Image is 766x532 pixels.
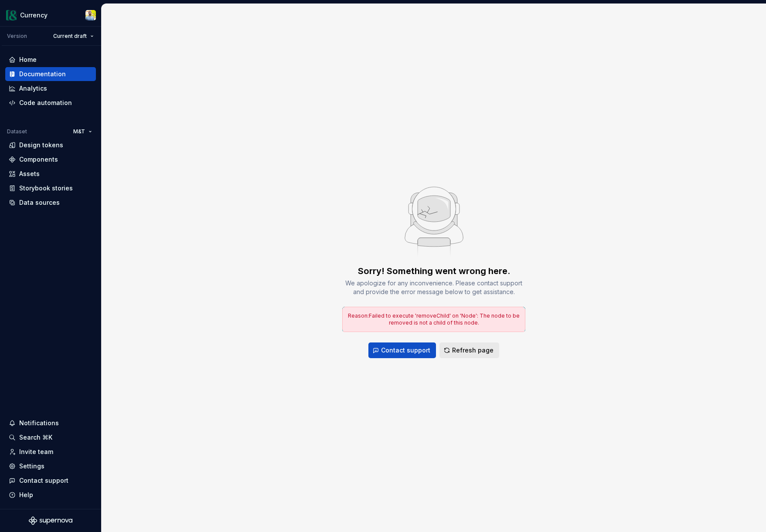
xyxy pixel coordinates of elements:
[49,30,98,42] button: Current draft
[69,125,96,138] button: M&T
[5,138,96,152] a: Design tokens
[19,476,68,485] div: Contact support
[5,96,96,110] a: Code automation
[19,98,72,107] div: Code automation
[5,152,96,166] a: Components
[19,55,37,64] div: Home
[19,198,60,207] div: Data sources
[7,128,27,135] div: Dataset
[348,312,520,326] span: Reason: Failed to execute 'removeChild' on 'Node': The node to be removed is not a child of this ...
[342,279,525,296] div: We apologize for any inconvenience. Please contact support and provide the error message below to...
[19,141,63,149] div: Design tokens
[5,181,96,195] a: Storybook stories
[19,419,59,427] div: Notifications
[73,128,85,135] span: M&T
[5,53,96,67] a: Home
[2,6,99,24] button: CurrencyPatrick
[5,445,96,459] a: Invite team
[20,11,48,20] div: Currency
[5,167,96,181] a: Assets
[19,184,73,193] div: Storybook stories
[19,462,44,471] div: Settings
[5,416,96,430] button: Notifications
[358,265,510,277] div: Sorry! Something went wrong here.
[5,459,96,473] a: Settings
[19,155,58,164] div: Components
[452,346,494,355] span: Refresh page
[439,342,499,358] button: Refresh page
[5,474,96,488] button: Contact support
[19,447,53,456] div: Invite team
[85,10,96,20] img: Patrick
[19,491,33,499] div: Help
[7,33,27,40] div: Version
[381,346,430,355] span: Contact support
[5,488,96,502] button: Help
[19,84,47,93] div: Analytics
[6,10,17,20] img: 77b064d8-59cc-4dbd-8929-60c45737814c.png
[19,70,66,78] div: Documentation
[5,81,96,95] a: Analytics
[368,342,436,358] button: Contact support
[29,516,72,525] svg: Supernova Logo
[19,169,40,178] div: Assets
[53,33,87,40] span: Current draft
[19,433,52,442] div: Search ⌘K
[5,196,96,210] a: Data sources
[5,67,96,81] a: Documentation
[5,430,96,444] button: Search ⌘K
